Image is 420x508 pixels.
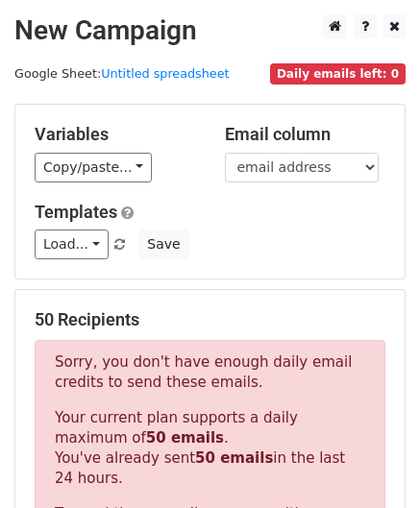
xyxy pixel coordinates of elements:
h5: Email column [225,124,386,145]
p: Sorry, you don't have enough daily email credits to send these emails. [55,352,365,393]
p: Your current plan supports a daily maximum of . You've already sent in the last 24 hours. [55,408,365,489]
h5: Variables [35,124,196,145]
a: Load... [35,230,109,259]
a: Daily emails left: 0 [270,66,406,81]
a: Copy/paste... [35,153,152,182]
span: Daily emails left: 0 [270,63,406,85]
small: Google Sheet: [14,66,230,81]
a: Untitled spreadsheet [101,66,229,81]
a: Templates [35,202,117,222]
strong: 50 emails [195,449,273,467]
button: Save [138,230,188,259]
h5: 50 Recipients [35,309,385,330]
iframe: Chat Widget [324,416,420,508]
h2: New Campaign [14,14,406,47]
strong: 50 emails [146,429,224,447]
